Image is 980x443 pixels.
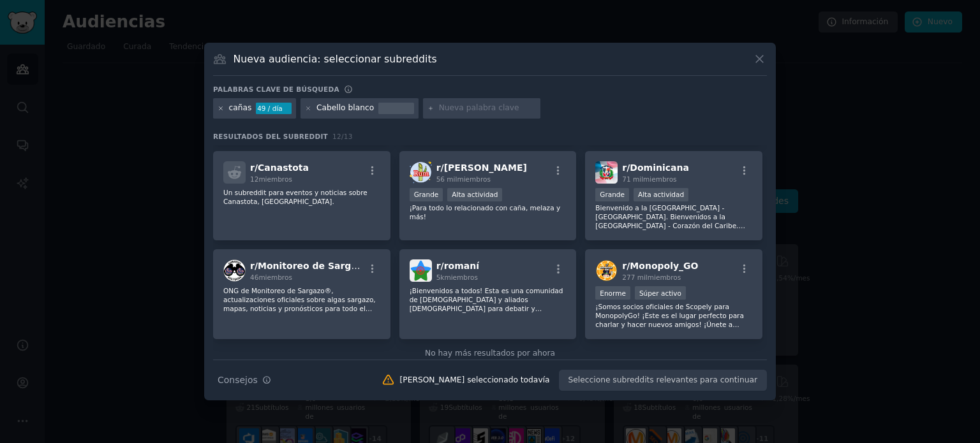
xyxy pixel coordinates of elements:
[595,161,618,184] img: dominicano
[452,191,498,198] font: Alta actividad
[595,204,745,238] font: Bienvenido a la [GEOGRAPHIC_DATA] - [GEOGRAPHIC_DATA]. Bienvenidos a la [GEOGRAPHIC_DATA] - Coraz...
[250,261,258,271] font: r/
[332,133,341,140] font: 12
[250,163,258,173] font: r/
[444,261,479,271] font: romaní
[425,349,555,358] font: No hay más resultados por ahora
[639,289,681,297] font: Súper activo
[257,105,283,112] font: 49 / día
[630,163,689,173] font: Dominicana
[223,189,367,205] font: Un subreddit para eventos y noticias sobre Canastota, [GEOGRAPHIC_DATA].
[595,259,618,282] img: Monopoly_GO
[622,175,643,183] font: 71 mil
[258,175,292,183] font: miembros
[258,273,292,281] font: miembros
[250,273,258,281] font: 46
[600,289,626,297] font: Enorme
[457,175,490,183] font: miembros
[410,204,560,221] font: ¡Para todo lo relacionado con caña, melaza y más!
[595,303,752,346] font: ¡Somos socios oficiales de Scopely para MonopolyGo! ¡Este es el lugar perfecto para charlar y hac...
[223,287,378,348] font: ONG de Monitoreo de Sargazo®, actualizaciones oficiales sobre algas sargazo, mapas, noticias y pr...
[643,175,676,183] font: miembros
[344,133,353,140] font: 13
[622,273,647,281] font: 277 mil
[213,369,276,391] button: Consejos
[600,191,625,198] font: Grande
[414,191,439,198] font: Grande
[436,273,445,281] font: 5k
[648,273,681,281] font: miembros
[223,259,246,282] img: Monitoreo del sargazo
[341,133,344,140] font: /
[439,103,536,114] input: Nueva palabra clave
[444,163,527,173] font: [PERSON_NAME]
[622,261,630,271] font: r/
[410,259,432,282] img: romaní
[258,163,309,173] font: Canastota
[436,261,444,271] font: r/
[213,85,339,93] font: Palabras clave de búsqueda
[213,133,328,140] font: Resultados del subreddit
[234,53,437,65] font: Nueva audiencia: seleccionar subreddits
[436,175,457,183] font: 56 mil
[218,375,258,385] font: Consejos
[410,287,567,437] font: ¡Bienvenidos a todos! Esta es una comunidad de [DEMOGRAPHIC_DATA] y aliados [DEMOGRAPHIC_DATA] pa...
[316,103,374,112] font: Cabello blanco
[638,191,684,198] font: Alta actividad
[229,103,252,112] font: cañas
[444,273,477,281] font: miembros
[622,163,630,173] font: r/
[436,163,444,173] font: r/
[399,375,549,384] font: [PERSON_NAME] seleccionado todavía
[410,161,432,184] img: Ron
[250,175,258,183] font: 12
[630,261,698,271] font: Monopoly_GO
[258,261,383,271] font: Monitoreo de Sargassum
